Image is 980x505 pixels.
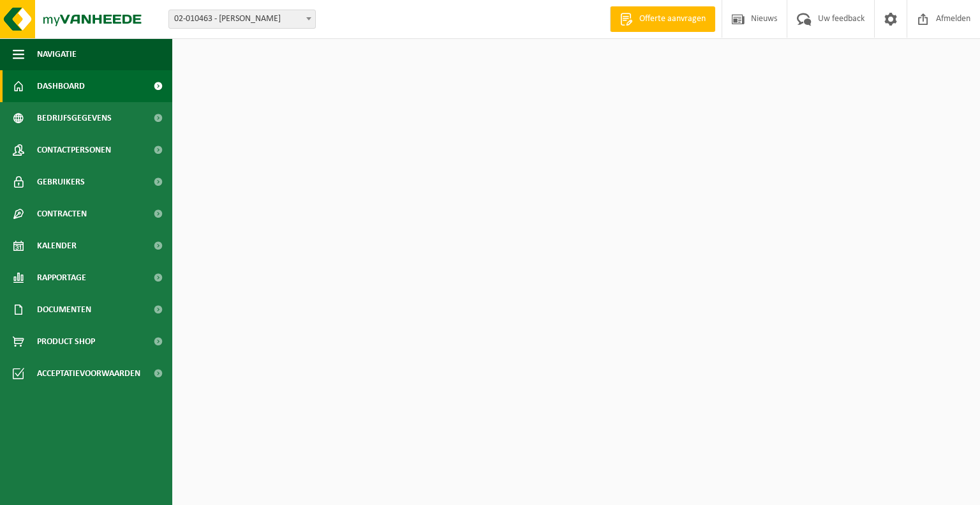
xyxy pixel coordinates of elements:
[37,358,140,389] span: Acceptatievoorwaarden
[636,13,709,26] span: Offerte aanvragen
[37,294,91,326] span: Documenten
[168,10,316,29] span: 02-010463 - DE MULDER - GAVERE
[37,134,111,166] span: Contactpersonen
[37,38,77,70] span: Navigatie
[37,326,95,358] span: Product Shop
[37,166,85,198] span: Gebruikers
[37,70,85,102] span: Dashboard
[610,6,715,32] a: Offerte aanvragen
[169,10,315,28] span: 02-010463 - DE MULDER - GAVERE
[37,262,86,294] span: Rapportage
[37,102,112,134] span: Bedrijfsgegevens
[37,198,87,230] span: Contracten
[37,230,77,262] span: Kalender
